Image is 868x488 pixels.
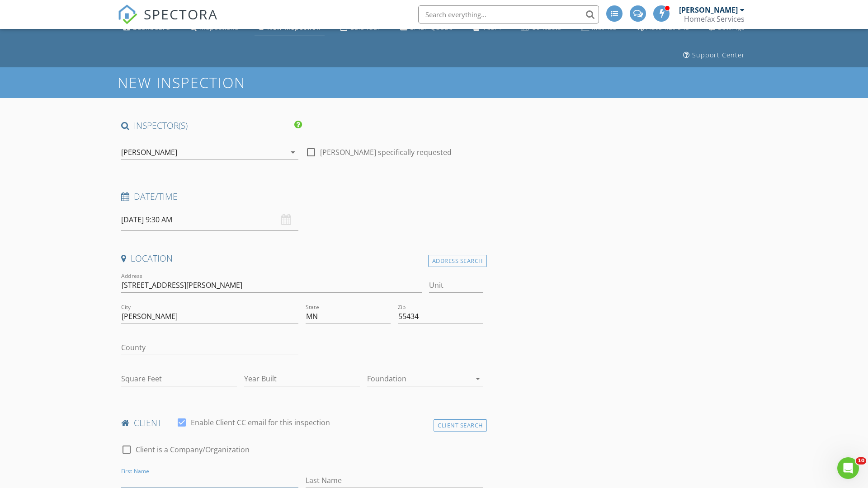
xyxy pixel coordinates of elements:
label: [PERSON_NAME] specifically requested [320,148,452,157]
h4: Location [121,253,483,264]
input: Select date [121,209,298,231]
div: Client Search [434,419,487,432]
input: Search everything... [418,5,599,23]
div: [PERSON_NAME] [121,148,177,156]
h4: INSPECTOR(S) [121,120,302,131]
label: Enable Client CC email for this inspection [191,418,330,427]
span: 10 [856,457,866,465]
img: The Best Home Inspection Software - Spectora [118,5,137,24]
label: Client is a Company/Organization [136,445,250,454]
span: SPECTORA [144,5,218,23]
h4: Date/Time [121,191,483,202]
h4: client [121,417,483,429]
a: Support Center [679,47,749,64]
div: Address Search [428,255,487,267]
i: arrow_drop_down [288,147,298,158]
div: Homefax Services [684,14,745,23]
a: SPECTORA [118,12,218,31]
div: [PERSON_NAME] [679,5,738,14]
iframe: Intercom live chat [837,457,859,479]
i: arrow_drop_down [472,373,483,384]
div: Support Center [692,51,745,59]
h1: New Inspection [118,75,318,90]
